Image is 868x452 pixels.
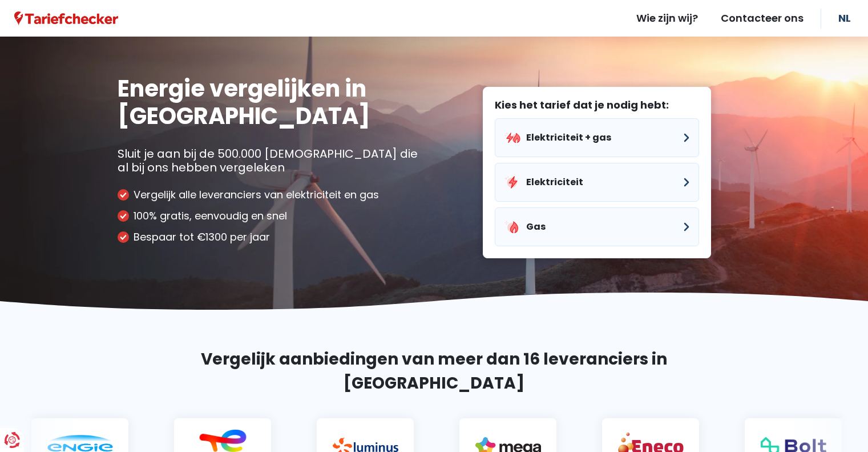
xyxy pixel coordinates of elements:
li: 100% gratis, eenvoudig en snel [118,210,426,222]
a: Tariefchecker [14,11,118,26]
img: Tariefchecker logo [14,11,118,26]
button: Gas [495,207,699,246]
button: Elektriciteit + gas [495,118,699,157]
p: Sluit je aan bij de 500.000 [DEMOGRAPHIC_DATA] die al bij ons hebben vergeleken [118,147,426,174]
h2: Vergelijk aanbiedingen van meer dan 16 leveranciers in [GEOGRAPHIC_DATA] [118,347,751,395]
button: Elektriciteit [495,163,699,202]
h1: Energie vergelijken in [GEOGRAPHIC_DATA] [118,75,426,130]
label: Kies het tarief dat je nodig hebt: [495,99,699,111]
li: Bespaar tot €1300 per jaar [118,231,426,243]
li: Vergelijk alle leveranciers van elektriciteit en gas [118,189,426,201]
